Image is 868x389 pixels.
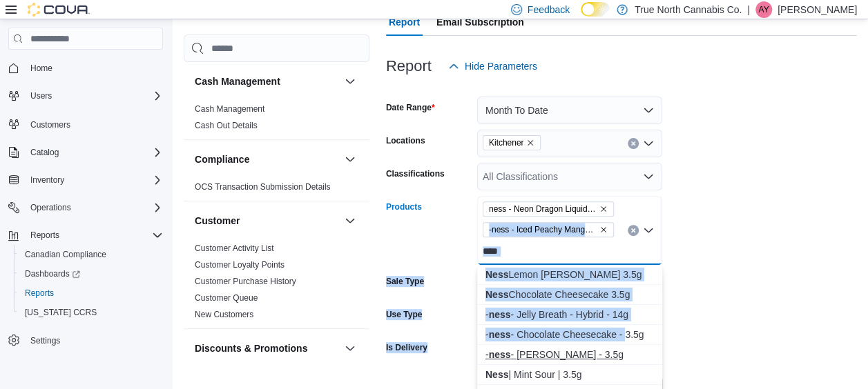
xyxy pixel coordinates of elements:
nav: Complex example [8,52,163,386]
div: Alicia Yando [755,1,772,18]
span: Operations [25,199,163,216]
span: New Customers [195,309,253,320]
a: Customer Purchase History [195,277,296,286]
button: [US_STATE] CCRS [14,303,168,322]
button: Cash Management [195,74,339,88]
button: Remove -ness - Iced Peachy Mango Liquid Diamonds AIO Vape - Sativa - 1g from selection in this group [599,226,608,234]
label: Classifications [386,168,445,179]
button: -ness - Jelly Breath - Hybrid - 14g [477,305,662,325]
span: [US_STATE] CCRS [25,307,97,318]
button: Cash Management [342,73,358,90]
button: Users [3,86,168,106]
a: [US_STATE] CCRS [19,304,102,321]
a: Customers [25,117,76,133]
span: Cash Out Details [195,120,258,131]
button: Operations [3,198,168,217]
span: ness - Neon Dragon Liquid Diamonds AIO Vape - Hybrid - 1g [483,201,614,217]
h3: Discounts & Promotions [195,341,307,355]
span: Operations [30,202,71,213]
span: Inventory [30,174,64,186]
input: Dark Mode [581,2,610,17]
p: [PERSON_NAME] [778,1,857,18]
button: Customer [342,212,358,229]
button: Ness | Mint Sour | 3.5g [477,365,662,385]
button: Ness Lemon Berry 3.5g [477,265,662,285]
button: Ness Chocolate Cheesecake 3.5g [477,285,662,305]
a: Customer Queue [195,293,258,303]
span: Catalog [30,147,59,158]
span: Dashboards [25,268,80,279]
h3: Customer [195,214,240,228]
label: Sale Type [386,276,424,287]
button: Reports [25,227,65,243]
button: Users [25,88,57,104]
span: Kitchener [483,135,541,150]
span: Settings [30,335,60,346]
button: Remove Kitchener from selection in this group [526,139,534,147]
button: Settings [3,330,168,350]
button: Reports [3,226,168,245]
div: Cash Management [184,101,369,139]
span: Settings [25,332,163,349]
a: Cash Management [195,104,264,114]
a: Cash Out Details [195,121,258,130]
a: Customer Loyalty Points [195,260,284,270]
button: Compliance [342,151,358,168]
label: Use Type [386,309,422,320]
a: Reports [19,285,59,301]
div: Chocolate Cheesecake 3.5g [485,288,654,301]
button: Home [3,58,168,78]
span: Home [30,63,52,74]
h3: Report [386,58,432,74]
button: Remove ness - Neon Dragon Liquid Diamonds AIO Vape - Hybrid - 1g from selection in this group [599,205,608,213]
span: Reports [25,227,163,243]
button: Clear input [628,225,639,236]
a: Canadian Compliance [19,246,112,263]
strong: ness [488,329,510,340]
button: Canadian Compliance [14,245,168,264]
button: -ness - Chocolate Cheesecake - 3.5g [477,325,662,345]
button: Discounts & Promotions [195,341,339,355]
label: Locations [386,135,425,146]
span: Inventory [25,172,163,188]
strong: ness [488,309,510,320]
button: Clear input [628,138,639,149]
strong: Ness [485,269,508,280]
strong: ness [488,349,510,360]
h3: Compliance [195,152,249,166]
a: OCS Transaction Submission Details [195,182,331,192]
img: Cova [28,3,90,17]
span: Cash Management [195,103,264,114]
span: Customer Activity List [195,243,274,254]
button: Month To Date [477,97,662,124]
button: Inventory [25,172,70,188]
button: Catalog [3,143,168,162]
button: Open list of options [643,171,654,182]
span: Washington CCRS [19,304,163,321]
span: Users [25,88,163,104]
strong: Ness [485,289,508,300]
span: Home [25,59,163,77]
a: Customer Activity List [195,243,274,253]
button: Reports [14,283,168,303]
button: Operations [25,199,77,216]
span: Email Subscription [436,8,524,36]
span: Dark Mode [581,17,581,17]
p: True North Cannabis Co. [635,1,742,18]
span: Customer Loyalty Points [195,259,284,270]
span: Hide Parameters [465,59,537,73]
button: Catalog [25,144,64,161]
span: Kitchener [489,136,524,150]
p: | [747,1,750,18]
button: Customers [3,114,168,134]
span: Canadian Compliance [25,249,106,260]
span: Reports [25,288,54,299]
span: -ness - Iced Peachy Mango Liquid Diamonds AIO Vape - Sativa - 1g [489,223,597,237]
span: Customers [30,119,70,130]
span: Catalog [25,144,163,161]
label: Is Delivery [386,342,427,353]
button: Discounts & Promotions [342,340,358,357]
a: Home [25,60,58,77]
strong: Ness [485,369,508,380]
div: Compliance [184,179,369,201]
